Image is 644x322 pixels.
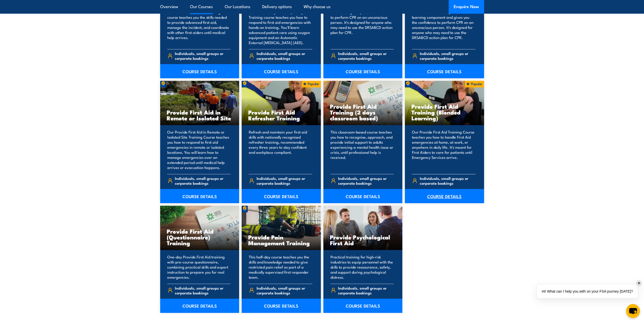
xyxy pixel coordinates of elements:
[338,176,394,185] span: Individuals, small groups or corporate bookings
[248,109,314,121] h3: Provide First Aid Refresher Training
[338,286,394,295] span: Individuals, small groups or corporate bookings
[167,228,233,246] h3: Provide First Aid (Questionnaire) Training
[636,280,642,286] div: ✕
[175,286,231,295] span: Individuals, small groups or corporate bookings
[160,189,239,203] a: COURSE DETAILS
[330,10,394,45] p: This course gives you the confidence to perform CPR on an unconscious person. It's designed for a...
[167,254,231,280] p: One-day Provide First Aid training with pre-course questionnaire, combining practical skills and ...
[537,284,638,298] div: Hi! What can I help you with on your FSA journey [DATE]?
[257,51,312,61] span: Individuals, small groups or corporate bookings
[242,189,321,203] a: COURSE DETAILS
[242,64,321,78] a: COURSE DETAILS
[626,304,640,318] button: chat-button
[323,299,403,313] a: COURSE DETAILS
[323,189,403,203] a: COURSE DETAILS
[405,64,484,78] a: COURSE DETAILS
[338,51,394,61] span: Individuals, small groups or corporate bookings
[405,189,484,203] a: COURSE DETAILS
[257,176,312,185] span: Individuals, small groups or corporate bookings
[242,299,321,313] a: COURSE DETAILS
[420,51,475,61] span: Individuals, small groups or corporate bookings
[167,129,231,170] p: Our Provide First Aid in Remote or Isolated Site Training Course teaches you how to respond to fi...
[330,254,394,280] p: Practical training for high-risk industries to equip personnel with the skills to provide reassur...
[249,10,312,45] p: Our Advanced [MEDICAL_DATA] Training course teaches you how to respond to first aid emergencies w...
[323,64,403,78] a: COURSE DETAILS
[257,286,312,295] span: Individuals, small groups or corporate bookings
[248,234,314,246] h3: Provide Pain Management Training
[160,299,239,313] a: COURSE DETAILS
[412,129,475,170] p: Our Provide First Aid Training Course teaches you how to handle First Aid emergencies at home, at...
[175,51,231,61] span: Individuals, small groups or corporate bookings
[330,129,394,170] p: This classroom-based course teaches you how to recognise, approach, and provide initial support t...
[249,129,312,170] p: Refresh and maintain your first aid skills with nationally recognised refresher training, recomme...
[330,234,396,246] h3: Provide Psychological First Aid
[420,176,475,185] span: Individuals, small groups or corporate bookings
[167,109,233,121] h3: Provide First Aid in Remote or Isolated Site
[175,176,231,185] span: Individuals, small groups or corporate bookings
[412,10,475,45] p: This course includes a pre-course learning component and gives you the confidence to perform CPR ...
[330,103,396,121] h3: Provide First Aid Training (2 days classroom based)
[167,10,231,45] p: Our Advanced First Aid training course teaches you the skills needed to provide advanced first ai...
[411,103,477,121] h3: Provide First Aid Training (Blended Learning)
[249,254,312,280] p: This half-day course teaches you the skills and knowledge needed to give restricted pain relief a...
[160,64,239,78] a: COURSE DETAILS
